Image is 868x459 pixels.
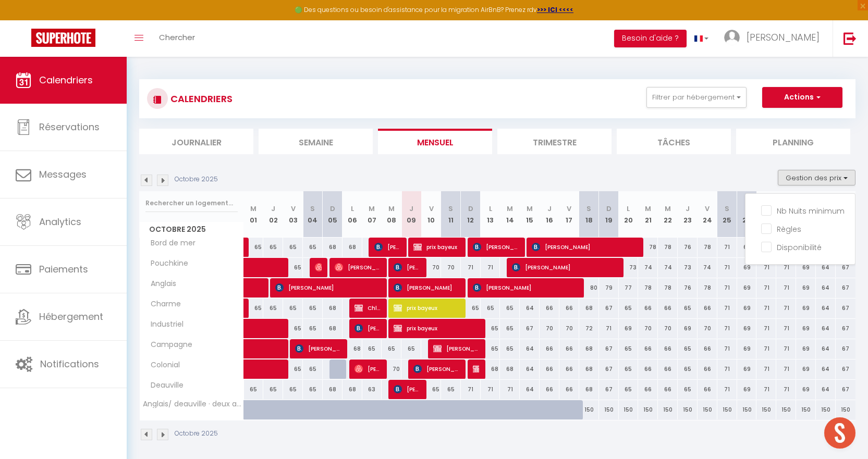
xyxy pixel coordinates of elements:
[547,204,552,214] abbr: J
[658,238,678,257] div: 78
[283,299,303,318] div: 65
[737,299,757,318] div: 69
[619,258,639,277] div: 73
[500,359,520,379] div: 68
[756,258,776,277] div: 71
[175,175,218,184] p: Octobre 2025
[678,238,698,257] div: 76
[40,357,99,370] span: Notifications
[717,319,737,338] div: 71
[645,204,651,214] abbr: M
[382,339,401,358] div: 65
[843,32,857,45] img: logout
[586,204,591,214] abbr: S
[39,120,100,133] span: Réservations
[579,400,599,419] div: 150
[678,258,698,277] div: 73
[461,191,481,238] th: 12
[421,258,441,277] div: 70
[140,222,243,237] span: Octobre 2025
[658,400,678,419] div: 150
[343,191,362,238] th: 06
[737,191,757,238] th: 26
[481,339,500,358] div: 65
[836,299,855,318] div: 67
[303,299,323,318] div: 65
[619,380,639,399] div: 65
[737,359,757,379] div: 69
[263,380,283,399] div: 65
[303,380,323,399] div: 65
[567,204,571,214] abbr: V
[717,400,737,419] div: 150
[532,237,638,257] span: [PERSON_NAME]
[283,238,303,257] div: 65
[717,380,737,399] div: 71
[762,87,842,108] button: Actions
[244,191,264,238] th: 01
[776,380,796,399] div: 71
[717,359,737,379] div: 71
[401,339,421,358] div: 65
[658,278,678,297] div: 78
[756,339,776,358] div: 71
[433,339,480,358] span: [PERSON_NAME]
[250,204,256,214] abbr: M
[378,129,492,154] li: Mensuel
[737,339,757,358] div: 69
[559,359,579,379] div: 66
[678,339,698,358] div: 65
[303,191,323,238] th: 04
[441,258,461,277] div: 70
[303,319,323,338] div: 65
[335,257,381,277] span: [PERSON_NAME]
[737,258,757,277] div: 69
[756,359,776,379] div: 71
[617,129,731,154] li: Tâches
[698,299,717,318] div: 66
[678,191,698,238] th: 23
[303,238,323,257] div: 65
[141,319,186,330] span: Industriel
[776,299,796,318] div: 71
[323,191,343,238] th: 05
[756,191,776,238] th: 27
[323,380,343,399] div: 68
[698,258,717,277] div: 74
[579,359,599,379] div: 68
[31,29,95,47] img: Super Booking
[579,191,599,238] th: 18
[537,5,573,14] a: >>> ICI <<<<
[796,258,816,277] div: 69
[540,299,559,318] div: 66
[295,339,341,358] span: [PERSON_NAME]
[500,299,520,318] div: 65
[599,400,619,419] div: 150
[678,278,698,297] div: 76
[382,359,401,379] div: 70
[717,258,737,277] div: 71
[619,359,639,379] div: 65
[151,20,203,57] a: Chercher
[263,238,283,257] div: 65
[638,319,658,338] div: 70
[658,380,678,399] div: 66
[520,339,540,358] div: 64
[599,299,619,318] div: 67
[394,257,420,277] span: [PERSON_NAME]
[698,380,717,399] div: 66
[579,319,599,338] div: 72
[473,359,480,379] span: [PERSON_NAME] nuit supp
[275,278,381,297] span: [PERSON_NAME]
[489,204,492,214] abbr: L
[579,278,599,297] div: 80
[776,258,796,277] div: 71
[638,339,658,358] div: 66
[141,359,182,371] span: Colonial
[737,319,757,338] div: 69
[527,204,533,214] abbr: M
[481,191,500,238] th: 13
[343,380,362,399] div: 68
[796,339,816,358] div: 69
[816,400,836,419] div: 150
